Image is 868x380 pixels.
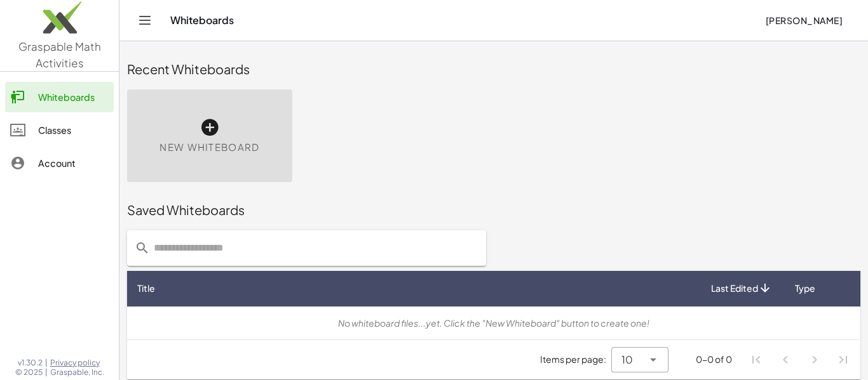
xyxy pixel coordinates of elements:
[137,282,155,295] span: Title
[50,358,104,368] a: Privacy policy
[15,367,43,377] span: © 2025
[765,15,843,26] span: [PERSON_NAME]
[540,353,611,366] span: Items per page:
[137,317,850,330] div: No whiteboard files...yet. Click the "New Whiteboard" button to create one!
[5,148,114,178] a: Account
[50,367,104,377] span: Graspable, Inc.
[5,115,114,145] a: Classes
[127,60,860,78] div: Recent Whiteboards
[38,122,109,138] div: Classes
[755,9,853,32] button: [PERSON_NAME]
[127,201,860,219] div: Saved Whiteboards
[696,353,732,366] div: 0-0 of 0
[135,240,150,256] i: prepended action
[742,345,858,374] nav: Pagination Navigation
[795,282,815,295] span: Type
[18,358,43,368] span: v1.30.2
[5,82,114,112] a: Whiteboards
[45,358,48,368] span: |
[621,352,633,367] span: 10
[18,39,101,70] span: Graspable Math Activities
[38,89,109,105] div: Whiteboards
[135,10,155,30] button: Toggle navigation
[159,140,259,155] span: New Whiteboard
[711,282,758,295] span: Last Edited
[38,155,109,171] div: Account
[45,367,48,377] span: |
